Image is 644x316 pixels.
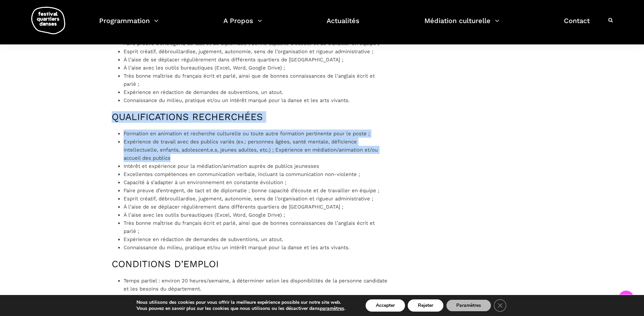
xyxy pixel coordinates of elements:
h4: CONDITIONS D’EMPLOI [112,258,388,270]
img: logo-fqd-med [31,7,65,34]
a: A Propos [223,15,262,35]
span: À l’aise avec les outils bureautiques (Excel, Word, Google Drive) ; [124,212,285,218]
li: Expérience en rédaction de demandes de subventions, un atout. [124,88,388,96]
a: Contact [564,15,590,35]
p: Nous utilisons des cookies pour vous offrir la meilleure expérience possible sur notre site web. [136,299,345,305]
span: Expérience en rédaction de demandes de subventions, un atout. [124,236,283,242]
span: Expérience de travail avec des publics variés (ex.: personnes âgées, santé mentale, déficience in... [124,139,378,161]
span: À l’aise de se déplacer régulièrement dans différents quartiers de [GEOGRAPHIC_DATA] ; [124,204,343,210]
li: À l’aise de se déplacer régulièrement dans différents quartiers de [GEOGRAPHIC_DATA] ; [124,56,388,64]
span: Esprit créatif, débrouillardise, jugement, autonomie, sens de l’organisation et rigueur administr... [124,196,373,202]
li: Esprit créatif, débrouillardise, jugement, autonomie, sens de l’organisation et rigueur administr... [124,47,388,56]
button: Paramètres [446,299,491,312]
p: Vous pouvez en savoir plus sur les cookies que nous utilisons ou les désactiver dans . [136,305,345,312]
li: Entrée en fonction : En [DATE] – possibilité d’entrée progressive [124,293,388,301]
span: Formation en animation et recherche culturelle ou toute autre formation pertinente pour le poste ; [124,131,370,137]
span: Intérêt et expérience pour la médiation/animation auprès de publics jeunesses [124,163,319,169]
span: Excellentes compétences en communication verbale, incluant la communication non-violente ; [124,171,360,177]
li: Très bonne maîtrise du français écrit et parlé, ainsi que de bonnes connaissances de l’anglais éc... [124,72,388,88]
li: Connaissance du milieu, pratique et/ou un intérêt marqué pour la danse et les arts vivants. [124,96,388,104]
a: Actualités [327,15,360,35]
button: paramètres [320,305,344,312]
button: Accepter [366,299,405,312]
a: Médiation culturelle [424,15,499,35]
a: Programmation [99,15,159,35]
li: Temps partiel : environ 20 heures/semaine, à déterminer selon les disponibilités de la personne c... [124,277,388,293]
li: À l’aise avec les outils bureautiques (Excel, Word, Google Drive) ; [124,64,388,72]
span: Très bonne maîtrise du français écrit et parlé, ainsi que de bonnes connaissances de l’anglais éc... [124,220,375,234]
button: Rejeter [408,299,443,312]
h4: QUALIFICATIONS RECHERCHÉES [112,111,388,123]
button: Close GDPR Cookie Banner [494,299,506,312]
span: Faire preuve d’entregent, de tact et de diplomatie ; bonne capacité d’écoute et de travailler en ... [124,187,379,194]
span: Connaissance du milieu, pratique et/ou un intérêt marqué pour la danse et les arts vivants. [124,244,350,251]
span: Capacité à s’adapter à un environnement en constante évolution ; [124,179,286,185]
